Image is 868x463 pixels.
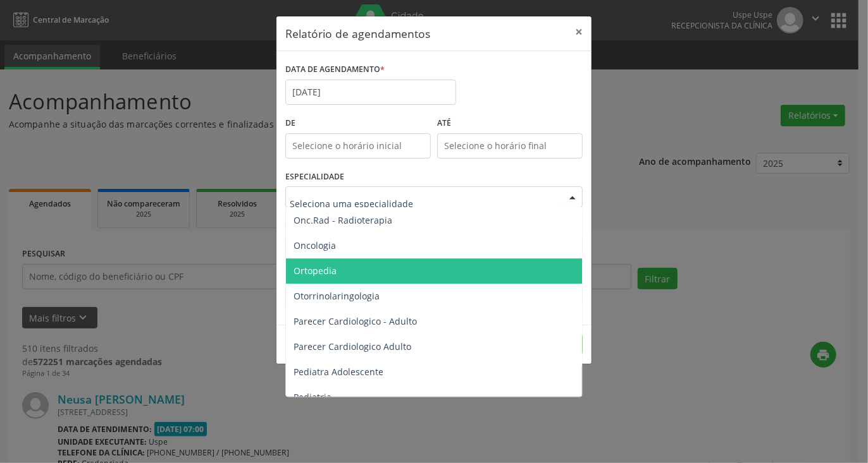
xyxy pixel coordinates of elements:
[294,340,411,352] span: Parecer Cardiologico Adulto
[285,60,385,80] label: DATA DE AGENDAMENTO
[285,80,456,105] input: Selecione uma data ou intervalo
[285,25,430,42] h5: Relatório de agendamentos
[285,114,431,133] label: De
[294,214,392,226] span: Onc.Rad - Radioterapia
[566,16,592,47] button: Close
[290,191,557,216] input: Seleciona uma especialidade
[294,290,380,302] span: Otorrinolaringologia
[294,315,417,327] span: Parecer Cardiologico - Adulto
[285,167,344,187] label: ESPECIALIDADE
[294,265,337,277] span: Ortopedia
[285,133,431,159] input: Selecione o horário inicial
[437,133,583,159] input: Selecione o horário final
[294,239,336,251] span: Oncologia
[294,366,383,378] span: Pediatra Adolescente
[294,391,332,403] span: Pediatria
[437,114,583,133] label: ATÉ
